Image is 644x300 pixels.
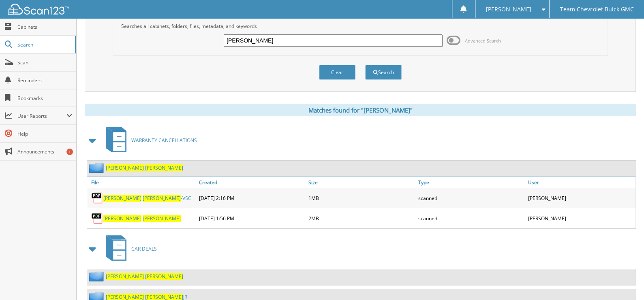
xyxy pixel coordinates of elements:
[143,215,181,222] span: [PERSON_NAME]
[526,190,635,206] div: [PERSON_NAME]
[66,149,73,155] div: 1
[8,4,69,15] img: scan123-logo-white.svg
[87,177,197,188] a: File
[145,164,183,171] span: [PERSON_NAME]
[106,164,144,171] span: [PERSON_NAME]
[17,130,72,137] span: Help
[89,271,106,281] img: folder2.png
[17,23,72,30] span: Cabinets
[365,65,402,80] button: Search
[416,210,526,226] div: scanned
[197,190,307,206] div: [DATE] 2:16 PM
[117,23,603,30] div: Searches all cabinets, folders, files, metadata, and keywords
[89,163,106,173] img: folder2.png
[319,65,355,80] button: Clear
[101,124,197,156] a: WARRANTY CANCELLATIONS
[17,59,72,66] span: Scan
[103,195,191,202] a: [PERSON_NAME] [PERSON_NAME]-VSC
[17,41,71,48] span: Search
[106,273,183,280] a: [PERSON_NAME] [PERSON_NAME]
[486,7,531,12] span: [PERSON_NAME]
[306,190,416,206] div: 1MB
[106,164,183,171] a: [PERSON_NAME] [PERSON_NAME]
[416,190,526,206] div: scanned
[145,273,183,280] span: [PERSON_NAME]
[143,195,181,202] span: [PERSON_NAME]
[101,233,157,265] a: CAR DEALS
[17,113,66,119] span: User Reports
[17,148,72,155] span: Announcements
[103,215,181,222] a: [PERSON_NAME] [PERSON_NAME]
[526,177,635,188] a: User
[85,104,636,116] div: Matches found for "[PERSON_NAME]"
[526,210,635,226] div: [PERSON_NAME]
[416,177,526,188] a: Type
[131,245,157,252] span: CAR DEALS
[103,215,141,222] span: [PERSON_NAME]
[17,95,72,102] span: Bookmarks
[465,38,501,44] span: Advanced Search
[103,195,141,202] span: [PERSON_NAME]
[306,177,416,188] a: Size
[197,210,307,226] div: [DATE] 1:56 PM
[197,177,307,188] a: Created
[560,7,633,12] span: Team Chevrolet Buick GMC
[106,273,144,280] span: [PERSON_NAME]
[17,77,72,84] span: Reminders
[131,137,197,144] span: WARRANTY CANCELLATIONS
[91,212,103,224] img: PDF.png
[306,210,416,226] div: 2MB
[91,192,103,204] img: PDF.png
